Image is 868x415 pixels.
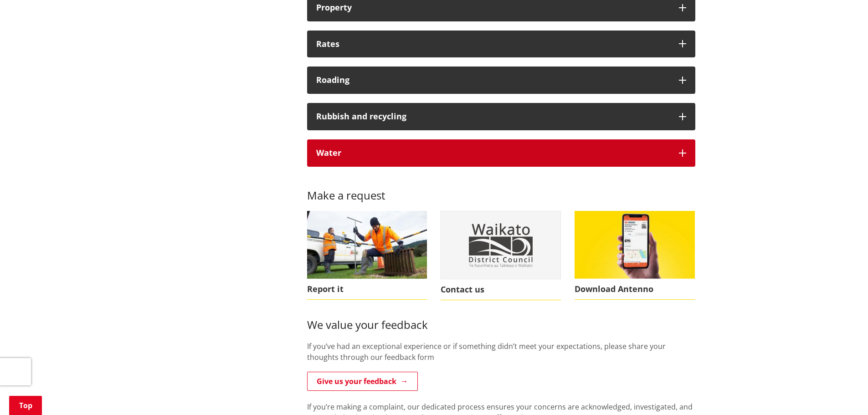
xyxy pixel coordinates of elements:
[316,112,670,121] div: Rubbish and recycling
[441,211,560,278] img: No image supplied
[826,377,859,410] iframe: Messenger Launcher
[441,211,561,300] a: Waikato District Council logo Contact us
[575,211,695,278] img: Antenno
[575,279,695,300] span: Download Antenno
[307,67,695,94] button: Roading
[316,3,670,12] p: Property
[307,31,695,58] button: Rates
[316,76,670,85] div: Roading
[316,40,670,49] div: Rates
[307,139,695,167] button: Water
[307,103,695,130] button: Rubbish and recycling
[575,211,695,300] a: Download Antenno
[316,149,670,158] h4: Water
[307,318,695,332] h3: We value your feedback
[307,211,427,300] a: Report it
[307,211,427,278] img: Report it
[307,341,695,363] p: If you’ve had an exceptional experience or if something didn’t meet your expectations, please sha...
[307,176,695,202] h3: Make a request
[441,279,561,300] span: Contact us
[9,396,42,415] a: Top
[307,279,427,300] span: Report it
[307,372,418,391] a: Give us your feedback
